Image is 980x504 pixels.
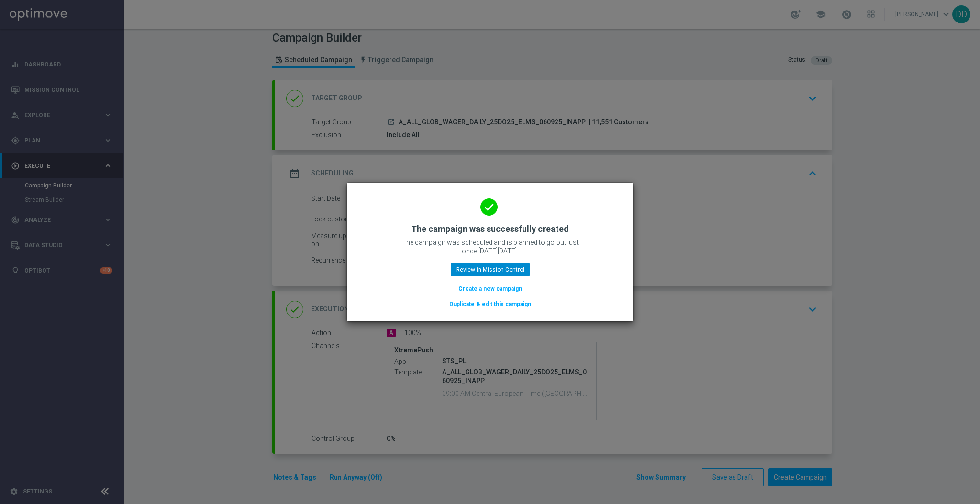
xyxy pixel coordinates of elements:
[411,223,569,235] h2: The campaign was successfully created
[480,198,498,216] i: done
[451,263,530,276] button: Review in Mission Control
[394,238,586,255] p: The campaign was scheduled and is planned to go out just once [DATE][DATE].
[448,299,532,309] button: Duplicate & edit this campaign
[457,284,523,294] button: Create a new campaign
